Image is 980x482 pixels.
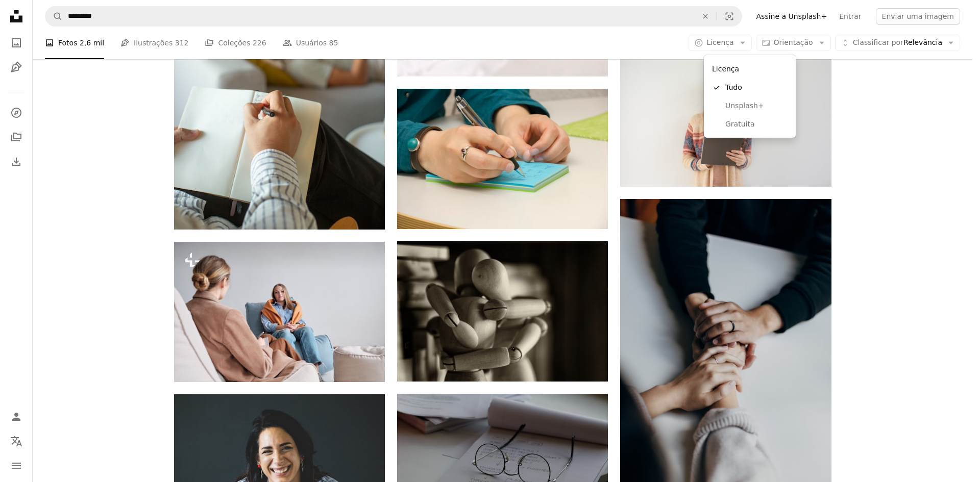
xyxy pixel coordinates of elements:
button: Orientação [756,35,831,51]
button: Licença [689,35,751,51]
div: Licença [704,55,796,138]
div: Licença [708,59,792,79]
span: Gratuita [725,119,788,130]
span: Tudo [725,83,788,93]
span: Licença [706,38,733,46]
span: Unsplash+ [725,101,788,111]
